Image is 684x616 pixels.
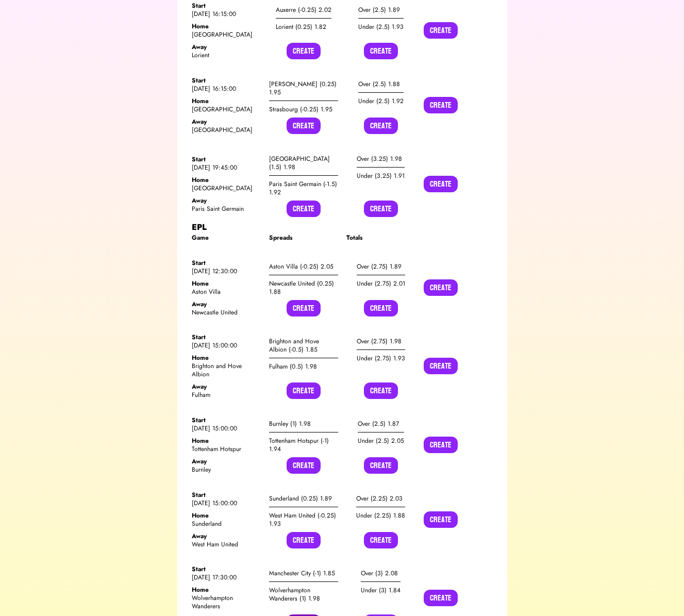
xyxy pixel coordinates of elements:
div: Under (2.75) 1.93 [357,350,405,367]
div: Fulham [192,391,261,399]
div: Away [192,300,261,308]
div: Away [192,532,261,540]
div: Start [192,259,261,267]
div: [DATE] 15:00:00 [192,424,261,432]
div: Start [192,155,261,163]
div: Home [192,22,261,30]
div: Game [192,234,261,242]
div: Sunderland [192,520,261,528]
div: Over (2.75) 1.89 [357,258,405,275]
div: [GEOGRAPHIC_DATA] [192,126,261,134]
button: Create [364,382,398,399]
div: Home [192,176,261,184]
div: Away [192,382,261,391]
div: Totals [346,234,415,242]
div: Home [192,437,261,445]
div: Start [192,333,261,341]
div: [GEOGRAPHIC_DATA] (1.5) 1.98 [269,151,338,176]
div: Burnley (1) 1.98 [269,415,338,432]
div: [DATE] 15:00:00 [192,499,261,507]
div: Sunderland (0.25) 1.89 [269,490,338,507]
div: [DATE] 19:45:00 [192,163,261,172]
div: Home [192,279,261,288]
div: Over (2.5) 1.88 [358,76,404,93]
button: Create [364,43,398,59]
div: Under (2.5) 2.05 [358,432,404,449]
div: Spreads [269,234,338,242]
div: Start [192,76,261,85]
div: Home [192,511,261,520]
div: Paris Saint Germain [192,205,261,213]
button: Create [364,457,398,474]
div: Start [192,416,261,424]
div: Lorient (0.25) 1.82 [276,19,331,35]
button: Create [424,358,458,374]
div: Tottenham Hotspur (-1) 1.94 [269,432,338,457]
button: Create [424,22,458,39]
div: Under (2.75) 2.01 [357,275,405,292]
div: Under (2.5) 1.92 [358,93,404,109]
div: Over (3.25) 1.98 [357,151,405,168]
div: Fulham (0.5) 1.98 [269,358,338,375]
div: Newcastle United (0.25) 1.88 [269,275,338,300]
div: Strasbourg (-0.25) 1.95 [269,101,338,118]
div: [DATE] 15:00:00 [192,341,261,349]
div: Away [192,118,261,126]
div: Under (2.5) 1.93 [358,19,404,35]
button: Create [287,457,321,474]
div: Over (2.5) 1.89 [358,2,404,19]
div: Brighton and Hove Albion (-0.5) 1.85 [269,333,338,358]
div: Wolverhampton Wanderers [192,594,261,610]
button: Create [424,590,458,606]
div: Start [192,491,261,499]
div: Away [192,43,261,51]
button: Create [424,97,458,113]
button: Create [364,532,398,548]
div: [DATE] 16:15:00 [192,85,261,93]
div: [DATE] 17:30:00 [192,573,261,581]
div: Manchester City (-1) 1.85 [269,565,338,582]
div: Over (2.75) 1.98 [357,333,405,350]
button: Create [287,532,321,548]
button: Create [424,511,458,528]
div: Burnley [192,465,261,474]
div: Over (2.5) 1.87 [358,415,404,432]
button: Create [424,279,458,296]
div: Paris Saint Germain (-1.5) 1.92 [269,176,338,201]
div: [GEOGRAPHIC_DATA] [192,30,261,39]
div: Lorient [192,51,261,59]
button: Create [364,118,398,134]
div: Auxerre (-0.25) 2.02 [276,2,331,19]
div: Aston Villa [192,288,261,296]
div: Under (2.25) 1.88 [356,507,405,524]
div: Over (3) 2.08 [361,565,401,582]
div: Over (2.25) 2.03 [356,490,405,507]
div: Wolverhampton Wanderers (1) 1.98 [269,582,338,607]
div: Under (3.25) 1.91 [357,168,405,184]
button: Create [287,382,321,399]
div: [DATE] 12:30:00 [192,267,261,275]
div: Under (3) 1.84 [361,582,401,598]
div: Aston Villa (-0.25) 2.05 [269,258,338,275]
div: Home [192,354,261,362]
div: Away [192,196,261,205]
div: Start [192,565,261,573]
div: [GEOGRAPHIC_DATA] [192,184,261,192]
button: Create [287,43,321,59]
div: Newcastle United [192,308,261,317]
div: Home [192,97,261,105]
div: Away [192,457,261,465]
button: Create [287,118,321,134]
div: West Ham United [192,540,261,548]
div: EPL [192,221,493,234]
div: [PERSON_NAME] (0.25) 1.95 [269,76,338,101]
div: West Ham United (-0.25) 1.93 [269,507,338,532]
button: Create [364,300,398,317]
div: [GEOGRAPHIC_DATA] [192,105,261,113]
div: Start [192,2,261,10]
button: Create [287,201,321,217]
button: Create [424,437,458,453]
div: Tottenham Hotspur [192,445,261,453]
div: Brighton and Hove Albion [192,362,261,378]
div: [DATE] 16:15:00 [192,10,261,18]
